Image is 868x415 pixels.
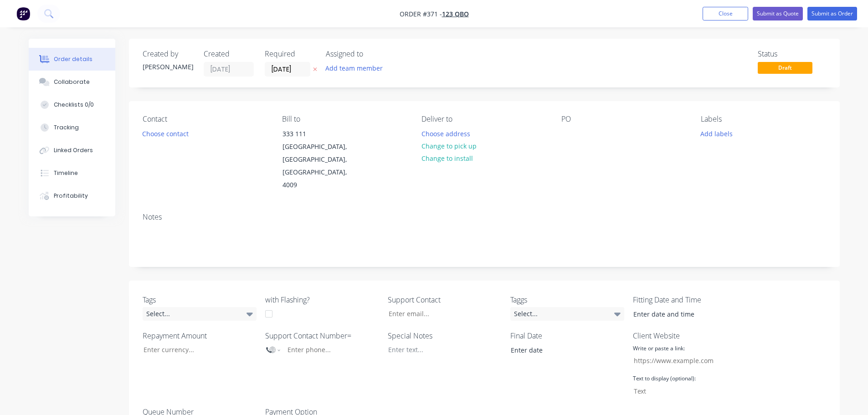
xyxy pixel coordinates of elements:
[29,184,115,207] button: Profitability
[143,50,193,58] div: Created by
[633,374,696,383] label: Text to display (optional):
[143,294,257,305] label: Tags
[29,116,115,139] button: Tracking
[54,55,92,63] div: Order details
[561,115,686,123] div: PO
[287,344,371,355] input: Enter phone...
[510,330,624,341] label: Final Date
[807,7,857,20] button: Submit as Order
[633,330,747,341] label: Client Website
[29,71,115,93] button: Collaborate
[629,354,737,368] input: https://www.example.com
[143,330,257,341] label: Repayment Amount
[753,7,803,20] button: Submit as Quote
[758,50,826,58] div: Status
[416,127,475,139] button: Choose address
[627,307,740,321] input: Enter date and time
[275,127,366,192] div: 333 111[GEOGRAPHIC_DATA], [GEOGRAPHIC_DATA], [GEOGRAPHIC_DATA], 4009
[282,128,358,140] div: 333 111
[143,213,826,221] div: Notes
[633,294,747,305] label: Fitting Date and Time
[265,294,379,305] label: with Flashing?
[143,307,257,321] div: Select...
[703,7,748,20] button: Close
[504,343,618,357] input: Enter date
[29,139,115,162] button: Linked Orders
[629,384,737,398] input: Text
[388,294,502,305] label: Support Contact
[701,115,826,123] div: Labels
[54,192,88,200] div: Profitability
[416,140,481,152] button: Change to pick up
[54,146,93,154] div: Linked Orders
[421,115,546,123] div: Deliver to
[143,62,193,72] div: [PERSON_NAME]
[29,48,115,71] button: Order details
[510,294,624,305] label: Taggs
[143,115,267,123] div: Contact
[758,62,812,73] span: Draft
[326,50,417,58] div: Assigned to
[400,10,442,18] span: Order #371 -
[29,93,115,116] button: Checklists 0/0
[381,307,501,321] input: Enter email...
[388,330,502,341] label: Special Notes
[282,140,358,191] div: [GEOGRAPHIC_DATA], [GEOGRAPHIC_DATA], [GEOGRAPHIC_DATA], 4009
[326,62,388,74] button: Add team member
[416,152,478,164] button: Change to install
[265,330,379,341] label: Support Contact Number=
[320,62,387,74] button: Add team member
[54,169,78,177] div: Timeline
[204,50,254,58] div: Created
[54,123,79,132] div: Tracking
[510,307,624,321] div: Select...
[282,115,407,123] div: Bill to
[136,343,256,357] input: Enter currency...
[29,162,115,184] button: Timeline
[696,127,738,139] button: Add labels
[633,344,685,353] label: Write or paste a link:
[54,101,94,109] div: Checklists 0/0
[265,50,315,58] div: Required
[54,78,90,86] div: Collaborate
[442,10,469,18] a: 123 QBO
[16,7,30,20] img: Factory
[137,127,193,139] button: Choose contact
